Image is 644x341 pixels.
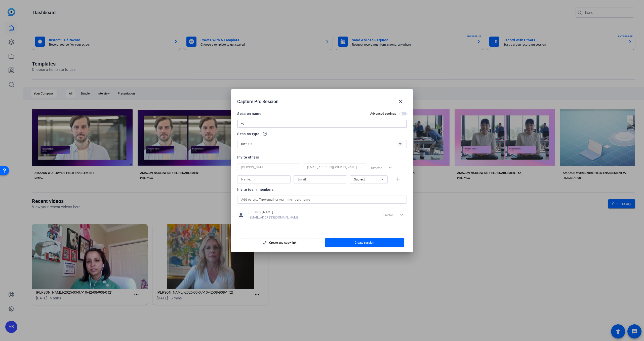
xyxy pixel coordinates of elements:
[237,96,407,108] div: Capture Pro Session
[249,215,299,220] span: [EMAIL_ADDRESS][DOMAIN_NAME]
[249,210,299,214] span: [PERSON_NAME]
[307,164,362,170] input: Email...
[241,197,403,203] input: Add others: Type email or team members name
[269,241,296,245] span: Create and copy link
[325,238,405,247] button: Create session
[241,121,403,127] input: Enter Session Name
[240,238,319,247] button: Create and copy link
[241,142,252,146] span: Remote
[237,131,259,137] span: Session type
[355,241,374,245] span: Create session
[237,187,407,193] div: Invite team members
[370,112,396,116] h2: Advanced settings
[237,111,261,117] div: Session name
[354,178,365,181] span: Subject
[237,154,407,160] div: Invite others
[398,99,404,105] mat-icon: close
[241,164,296,170] input: Name...
[262,131,267,136] mat-icon: help_outline
[237,211,245,219] mat-icon: person
[241,176,287,182] input: Name...
[298,176,343,182] input: Email...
